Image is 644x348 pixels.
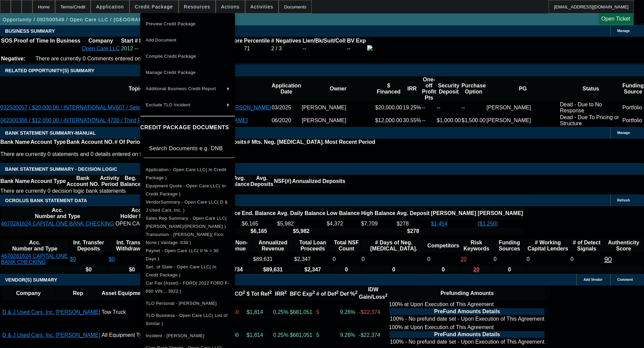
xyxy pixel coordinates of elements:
span: Sales Rep Summary - Open Care LLC( [PERSON_NAME]/[PERSON_NAME] ) [146,216,227,229]
button: VendorSummary - Open Care LLC( D & J Used Cars, Inc. ) [140,198,235,214]
span: Incident - [PERSON_NAME] [146,333,205,338]
span: Paynet - Open Care LLC( 0 % > 30 Days ) [146,248,219,261]
button: Sales Rep Summary - Open Care LLC( Workman, Taylor/O'Malley, Ryan ) [140,214,235,231]
span: Manage Credit Package [146,70,196,75]
mat-label: Search Documents e.g. DNB [149,145,223,151]
span: Preview Credit Package [146,21,196,26]
button: Sec. of State - Open Care LLC( In Credit Package ) [140,263,235,279]
button: Equipment Quote - Open Care LLC( In Credit Package ) [140,182,235,198]
span: TLO Personal - [PERSON_NAME] [146,301,217,306]
button: Application - Open Care LLC( In Credit Package ) [140,166,235,182]
span: VendorSummary - Open Care LLC( D & J Used Cars, Inc. ) [146,199,228,213]
span: Car Fax (Asset) - FORD( 2022 FORD F-650 VIN....3922 ) [146,280,229,294]
button: TLO Personal - Jackson, Wardell [140,295,235,312]
button: Car Fax (Asset) - FORD( 2022 FORD F-650 VIN....3922 ) [140,279,235,295]
span: Exclude TLO Incident [146,102,190,107]
span: Add Document [146,37,176,43]
span: Equipment Quote - Open Care LLC( In Credit Package ) [146,183,226,196]
button: Paynet - Open Care LLC( 0 % > 30 Days ) [140,247,235,263]
span: Application - Open Care LLC( In Credit Package ) [146,167,226,180]
button: Incident - Jackson, Wardell [140,328,235,344]
span: Compile Credit Package [146,54,196,59]
span: Additional Business Credit Report [146,86,216,91]
span: TLO Business - Open Care LLC( List of Similar ) [146,313,228,326]
button: TLO Business - Open Care LLC( List of Similar ) [140,312,235,328]
h4: CREDIT PACKAGE DOCUMENTS [140,124,235,132]
span: Sec. of State - Open Care LLC( In Credit Package ) [146,264,216,277]
button: Transunion - Jackson, Wardell( Fico: None | Vantage :638 ) [140,231,235,247]
span: Transunion - [PERSON_NAME]( Fico: None | Vantage :638 ) [146,232,224,245]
